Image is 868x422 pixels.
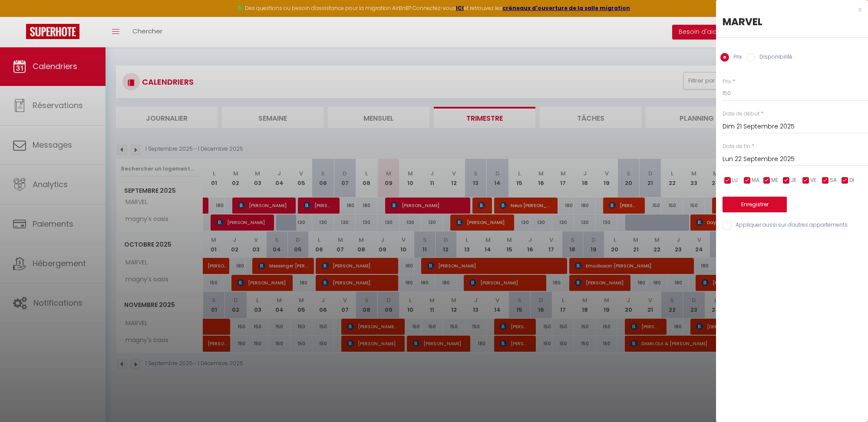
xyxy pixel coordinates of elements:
[810,176,816,185] span: VE
[723,142,750,151] label: Date de fin
[830,176,837,185] span: SA
[729,53,742,63] label: Prix
[771,176,778,185] span: ME
[723,78,731,86] label: Prix
[755,53,792,63] label: Disponibilité
[716,4,861,15] div: x
[732,176,738,185] span: LU
[752,176,759,185] span: MA
[849,176,854,185] span: DI
[723,15,861,29] div: MARVEL
[723,197,787,212] button: Enregistrer
[7,3,33,30] button: Ouvrir le widget de chat LiveChat
[791,176,796,185] span: JE
[723,110,759,118] label: Date de début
